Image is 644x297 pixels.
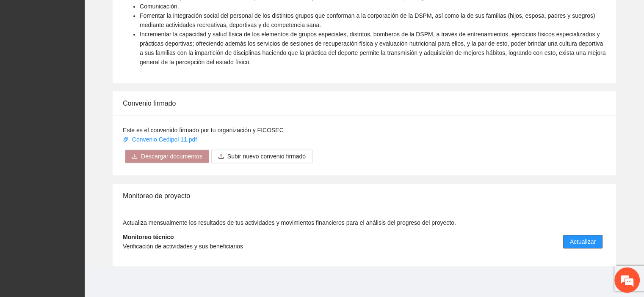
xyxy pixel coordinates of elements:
[123,136,129,142] span: paper-clip
[211,153,312,160] span: uploadSubir nuevo convenio firmado
[123,219,456,226] span: Actualiza mensualmente los resultados de tus actividades y movimientos financieros para el anális...
[123,136,199,143] a: Convenio Cedipol 11.pdf
[227,152,306,161] span: Subir nuevo convenio firmado
[218,153,224,160] span: upload
[570,237,596,246] span: Actualizar
[140,3,179,10] span: Comunicación.
[141,152,202,161] span: Descargar documentos
[140,31,605,65] span: Incrementar la capacidad y salud física de los elementos de grupos especiales, distritos, bombero...
[123,127,284,134] span: Este es el convenido firmado por tu organización y FICOSEC
[123,234,174,240] strong: Monitoreo técnico
[140,12,595,28] span: Fomentar la integración social del personal de los distintos grupos que conforman a la corporació...
[563,235,603,248] button: Actualizar
[123,91,606,115] div: Convenio firmado
[211,150,312,163] button: uploadSubir nuevo convenio firmado
[123,184,606,208] div: Monitoreo de proyecto
[132,153,138,160] span: download
[123,243,243,250] span: Verificación de actividades y sus beneficiarios
[125,150,209,163] button: downloadDescargar documentos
